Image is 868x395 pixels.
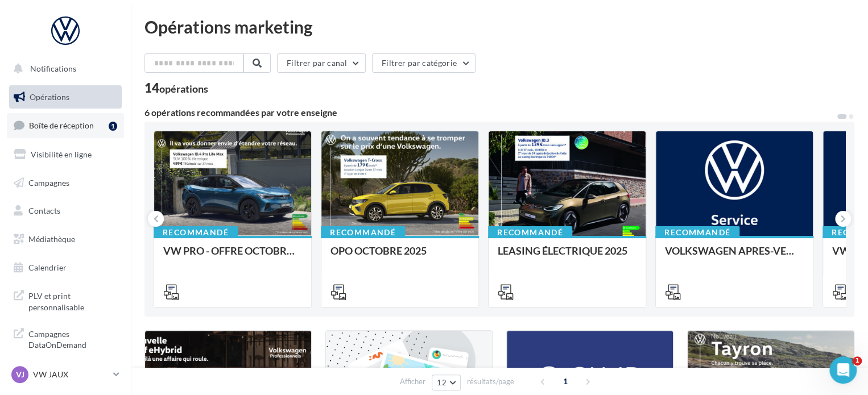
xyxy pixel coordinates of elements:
[28,263,67,272] span: Calendrier
[28,288,117,313] span: PLV et print personnalisable
[159,84,208,94] div: opérations
[277,53,366,73] button: Filtrer par canal
[467,376,514,387] span: résultats/page
[7,284,124,317] a: PLV et print personnalisable
[7,143,124,167] a: Visibilité en ligne
[7,227,124,251] a: Médiathèque
[488,226,572,239] div: Recommandé
[853,356,862,365] span: 1
[7,57,119,81] button: Notifications
[28,206,60,215] span: Contacts
[7,85,124,109] a: Opérations
[829,356,857,384] iframe: Intercom live chat
[330,245,469,268] div: OPO OCTOBRE 2025
[372,53,476,73] button: Filtrer par catégorie
[9,364,122,385] a: VJ VW JAUX
[7,113,124,138] a: Boîte de réception1
[7,199,124,223] a: Contacts
[28,234,75,244] span: Médiathèque
[432,375,461,390] button: 12
[321,226,405,239] div: Recommandé
[498,245,636,268] div: LEASING ÉLECTRIQUE 2025
[16,369,24,380] span: VJ
[109,122,117,131] div: 1
[154,226,238,239] div: Recommandé
[7,171,124,195] a: Campagnes
[665,245,804,268] div: VOLKSWAGEN APRES-VENTE
[556,372,574,390] span: 1
[30,92,69,102] span: Opérations
[30,64,76,73] span: Notifications
[7,322,124,355] a: Campagnes DataOnDemand
[144,82,208,94] div: 14
[437,378,447,387] span: 12
[31,149,92,159] span: Visibilité en ligne
[28,326,117,351] span: Campagnes DataOnDemand
[7,256,124,280] a: Calendrier
[655,226,739,239] div: Recommandé
[400,376,425,387] span: Afficher
[144,18,854,35] div: Opérations marketing
[28,177,69,187] span: Campagnes
[144,108,836,117] div: 6 opérations recommandées par votre enseigne
[29,120,94,130] span: Boîte de réception
[33,369,109,380] p: VW JAUX
[163,245,302,268] div: VW PRO - OFFRE OCTOBRE 25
